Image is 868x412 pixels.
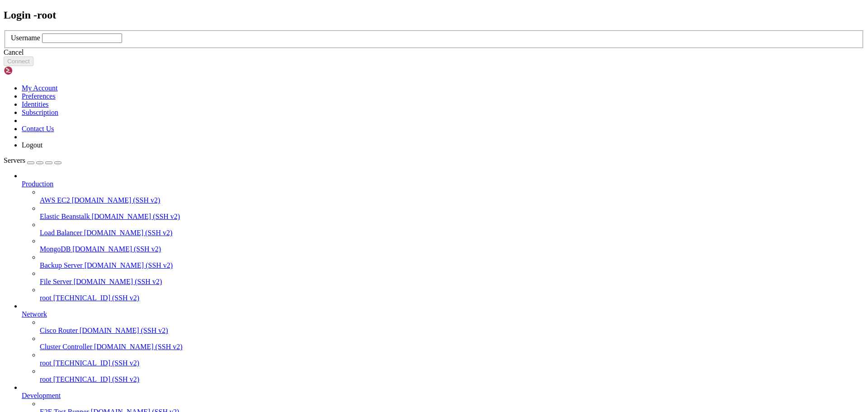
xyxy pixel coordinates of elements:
li: Production [22,172,864,302]
li: Network [22,302,864,384]
span: Cluster Controller [40,343,92,350]
span: root [40,294,52,302]
button: Connect [4,57,33,66]
li: Cisco Router [DOMAIN_NAME] (SSH v2) [40,318,864,335]
li: root [TECHNICAL_ID] (SSH v2) [40,367,864,384]
a: root [TECHNICAL_ID] (SSH v2) [40,359,864,367]
span: [DOMAIN_NAME] (SSH v2) [74,278,162,285]
li: root [TECHNICAL_ID] (SSH v2) [40,351,864,367]
li: Load Balancer [DOMAIN_NAME] (SSH v2) [40,221,864,237]
a: Elastic Beanstalk [DOMAIN_NAME] (SSH v2) [40,213,864,221]
span: root [40,359,52,367]
span: [DOMAIN_NAME] (SSH v2) [92,213,180,220]
a: MongoDB [DOMAIN_NAME] (SSH v2) [40,245,864,253]
a: Production [22,180,864,188]
a: Subscription [22,109,58,116]
a: Network [22,310,864,318]
span: [DOMAIN_NAME] (SSH v2) [80,327,168,334]
span: root [40,375,52,383]
a: Contact Us [22,125,54,133]
span: Servers [4,156,25,164]
span: Production [22,180,53,188]
span: Elastic Beanstalk [40,213,90,220]
div: Cancel [4,48,864,57]
x-row: Connecting [TECHNICAL_ID]... [4,4,750,11]
a: root [TECHNICAL_ID] (SSH v2) [40,375,864,384]
span: File Server [40,278,72,285]
li: AWS EC2 [DOMAIN_NAME] (SSH v2) [40,188,864,204]
span: Load Balancer [40,229,82,237]
a: Backup Server [DOMAIN_NAME] (SSH v2) [40,261,864,270]
span: [DOMAIN_NAME] (SSH v2) [72,196,160,204]
li: File Server [DOMAIN_NAME] (SSH v2) [40,270,864,286]
span: AWS EC2 [40,196,70,204]
span: Backup Server [40,261,83,269]
a: root [TECHNICAL_ID] (SSH v2) [40,294,864,302]
a: AWS EC2 [DOMAIN_NAME] (SSH v2) [40,196,864,204]
li: Elastic Beanstalk [DOMAIN_NAME] (SSH v2) [40,204,864,221]
img: Shellngn [4,66,56,75]
span: MongoDB [40,245,71,253]
a: Cluster Controller [DOMAIN_NAME] (SSH v2) [40,343,864,351]
a: My Account [22,84,58,92]
li: root [TECHNICAL_ID] (SSH v2) [40,286,864,302]
span: [DOMAIN_NAME] (SSH v2) [72,245,161,253]
a: Identities [22,100,49,108]
span: [DOMAIN_NAME] (SSH v2) [94,343,183,350]
label: Username [11,34,40,42]
li: Backup Server [DOMAIN_NAME] (SSH v2) [40,253,864,270]
div: (0, 1) [4,11,7,19]
span: [TECHNICAL_ID] (SSH v2) [53,294,139,302]
a: Development [22,392,864,400]
span: [TECHNICAL_ID] (SSH v2) [53,359,139,367]
a: Preferences [22,92,56,100]
span: Network [22,310,47,318]
span: [DOMAIN_NAME] (SSH v2) [84,229,173,237]
a: Servers [4,156,61,164]
li: Cluster Controller [DOMAIN_NAME] (SSH v2) [40,335,864,351]
a: File Server [DOMAIN_NAME] (SSH v2) [40,278,864,286]
a: Load Balancer [DOMAIN_NAME] (SSH v2) [40,229,864,237]
span: [TECHNICAL_ID] (SSH v2) [53,375,139,383]
li: MongoDB [DOMAIN_NAME] (SSH v2) [40,237,864,253]
span: [DOMAIN_NAME] (SSH v2) [85,261,173,269]
span: Development [22,392,61,399]
a: Cisco Router [DOMAIN_NAME] (SSH v2) [40,327,864,335]
a: Logout [22,141,42,149]
span: Cisco Router [40,327,78,334]
h2: Login - root [4,9,864,21]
